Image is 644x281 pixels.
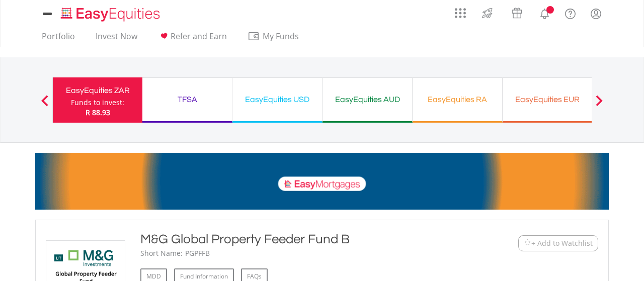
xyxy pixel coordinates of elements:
img: Watchlist [524,239,531,247]
div: PGPFFB [185,248,210,258]
img: grid-menu-icon.svg [455,8,466,19]
a: Invest Now [92,31,141,47]
div: TFSA [148,92,226,107]
span: + Add to Watchlist [531,238,593,248]
a: My Profile [583,3,609,25]
a: Notifications [532,3,557,23]
div: M&G Global Property Feeder Fund B [140,230,456,248]
button: Watchlist + Add to Watchlist [518,235,598,251]
img: EasyEquities_Logo.png [59,6,164,23]
a: Refer and Earn [154,31,231,47]
span: R 88.93 [86,108,110,117]
div: EasyEquities USD [238,92,316,107]
div: EasyEquities EUR [509,92,586,107]
a: Home page [57,3,164,23]
a: AppsGrid [448,3,472,19]
div: EasyEquities RA [419,92,496,107]
div: EasyEquities ZAR [59,83,136,98]
a: FAQ's and Support [557,3,583,23]
div: EasyEquities AUD [329,92,406,107]
span: My Funds [248,30,313,43]
button: Previous [35,100,55,110]
a: Portfolio [38,31,79,47]
span: Refer and Earn [171,31,227,42]
img: EasyMortage Promotion Banner [35,153,609,210]
a: Vouchers [502,3,532,21]
img: thrive-v2.svg [479,5,496,21]
button: Next [589,100,609,110]
img: vouchers-v2.svg [509,5,525,21]
div: Funds to invest: [71,98,124,108]
div: Short Name: [140,248,183,258]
